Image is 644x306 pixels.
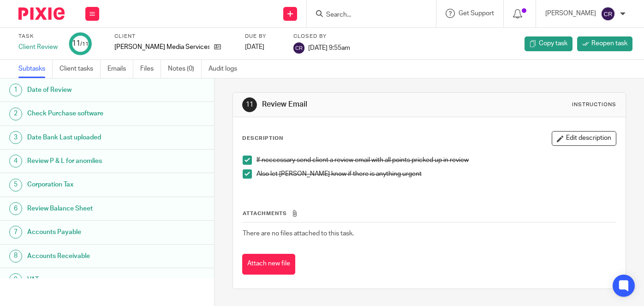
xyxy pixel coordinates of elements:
[9,179,22,192] div: 5
[107,60,133,78] a: Emails
[18,60,53,78] a: Subtasks
[242,254,295,275] button: Attach new file
[243,211,287,216] span: Attachments
[27,202,146,216] h1: Review Balance Sheet
[525,36,572,51] a: Copy task
[18,33,58,40] label: Task
[9,202,22,215] div: 6
[293,42,304,54] img: svg%3E
[18,7,65,20] img: Pixie
[577,36,632,51] a: Reopen task
[27,154,146,168] h1: Review P & L for anomlies
[80,42,89,47] small: /11
[242,97,257,112] div: 11
[572,101,616,108] div: Instructions
[27,107,146,120] h1: Check Purchase software
[245,33,282,40] label: Due by
[27,225,146,239] h1: Accounts Payable
[72,38,89,49] div: 11
[308,44,350,51] span: [DATE] 9:55am
[209,60,244,78] a: Audit logs
[27,83,146,97] h1: Date of Review
[27,273,146,287] h1: VAT
[140,60,161,78] a: Files
[114,42,209,52] p: [PERSON_NAME] Media Services Ltd
[601,6,615,21] img: svg%3E
[18,42,58,52] div: Client Review
[242,135,283,142] p: Description
[459,10,494,17] span: Get Support
[256,156,616,165] p: If neccessary send client a review email with all points pricked up in review
[27,178,146,192] h1: Corporation Tax
[9,155,22,168] div: 4
[325,11,408,19] input: Search
[9,108,22,120] div: 2
[539,39,567,48] span: Copy task
[9,273,22,286] div: 9
[114,33,233,40] label: Client
[9,84,22,96] div: 1
[27,249,146,263] h1: Accounts Receivable
[27,131,146,144] h1: Date Bank Last uploaded
[293,33,350,40] label: Closed by
[243,230,354,237] span: There are no files attached to this task.
[262,100,449,109] h1: Review Email
[9,226,22,239] div: 7
[9,250,22,263] div: 8
[256,169,616,179] p: Also let [PERSON_NAME] know if there is anything urgent
[545,9,596,18] p: [PERSON_NAME]
[9,131,22,144] div: 3
[245,42,282,52] div: [DATE]
[552,131,616,146] button: Edit description
[591,39,627,48] span: Reopen task
[168,60,202,78] a: Notes (0)
[60,60,101,78] a: Client tasks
